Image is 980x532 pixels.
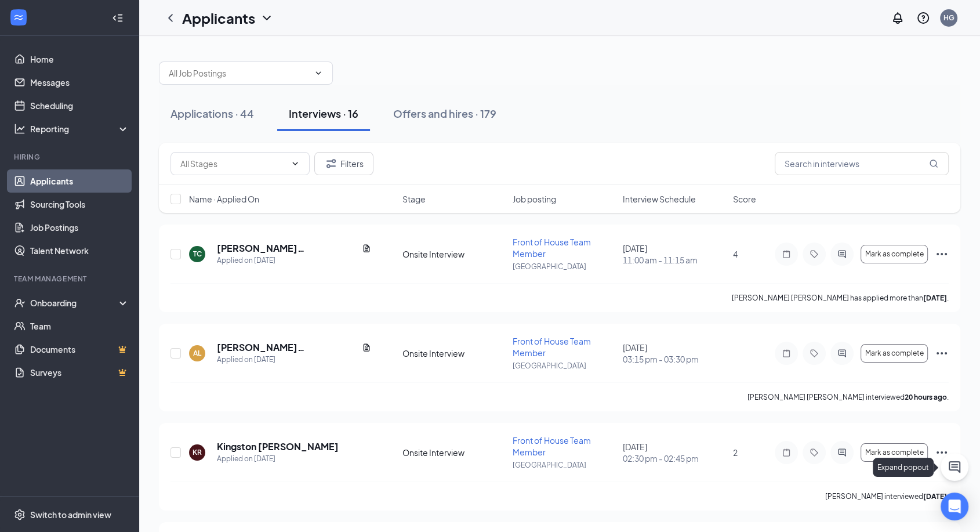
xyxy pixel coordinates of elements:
[402,193,426,205] span: Stage
[13,12,24,23] svg: WorkstreamLogo
[916,11,930,25] svg: QuestionInfo
[623,193,696,205] span: Interview Schedule
[30,71,129,94] a: Messages
[14,297,26,309] svg: UserCheck
[775,152,949,175] input: Search in interviews
[164,11,177,25] svg: ChevronLeft
[14,274,127,284] div: Team Management
[260,11,274,25] svg: ChevronDown
[873,458,934,477] div: Expand popout
[402,447,506,458] div: Onsite Interview
[861,443,928,462] button: Mark as complete
[623,353,726,365] span: 03:15 pm - 03:30 pm
[513,193,556,205] span: Job posting
[935,247,949,261] svg: Ellipses
[217,453,339,465] div: Applied on [DATE]
[193,249,202,259] div: TC
[825,491,949,501] p: [PERSON_NAME] interviewed .
[732,293,949,303] p: [PERSON_NAME] [PERSON_NAME] has applied more than .
[217,255,371,266] div: Applied on [DATE]
[182,8,255,28] h1: Applicants
[217,341,357,354] h5: [PERSON_NAME] [PERSON_NAME]
[30,239,129,262] a: Talent Network
[513,361,616,371] p: [GEOGRAPHIC_DATA]
[623,243,726,266] div: [DATE]
[30,509,111,520] div: Switch to admin view
[362,244,371,253] svg: Document
[861,245,928,263] button: Mark as complete
[30,169,129,193] a: Applicants
[314,68,323,78] svg: ChevronDown
[193,348,201,358] div: AL
[14,123,26,135] svg: Analysis
[923,294,947,302] b: [DATE]
[779,249,793,259] svg: Note
[747,392,949,402] p: [PERSON_NAME] [PERSON_NAME] interviewed .
[112,12,124,24] svg: Collapse
[193,447,202,457] div: KR
[314,152,373,175] button: Filter Filters
[217,440,339,453] h5: Kingston [PERSON_NAME]
[865,349,924,357] span: Mark as complete
[733,447,738,458] span: 2
[623,453,726,464] span: 02:30 pm - 02:45 pm
[623,254,726,266] span: 11:00 am - 11:15 am
[324,157,338,171] svg: Filter
[289,106,358,121] div: Interviews · 16
[733,193,756,205] span: Score
[943,13,954,23] div: HG
[807,249,821,259] svg: Tag
[30,338,129,361] a: DocumentsCrown
[935,346,949,360] svg: Ellipses
[513,435,591,457] span: Front of House Team Member
[779,448,793,457] svg: Note
[513,237,591,259] span: Front of House Team Member
[30,314,129,338] a: Team
[30,216,129,239] a: Job Postings
[807,448,821,457] svg: Tag
[217,354,371,365] div: Applied on [DATE]
[30,297,119,309] div: Onboarding
[402,248,506,260] div: Onsite Interview
[905,393,947,401] b: 20 hours ago
[189,193,259,205] span: Name · Applied On
[861,344,928,363] button: Mark as complete
[923,492,947,501] b: [DATE]
[623,342,726,365] div: [DATE]
[929,159,938,168] svg: MagnifyingGlass
[30,361,129,384] a: SurveysCrown
[14,152,127,162] div: Hiring
[623,441,726,464] div: [DATE]
[835,448,849,457] svg: ActiveChat
[865,250,924,258] span: Mark as complete
[935,446,949,459] svg: Ellipses
[170,106,254,121] div: Applications · 44
[30,94,129,117] a: Scheduling
[941,453,968,481] button: ChatActive
[217,242,357,255] h5: [PERSON_NAME] [PERSON_NAME]
[30,48,129,71] a: Home
[14,509,26,520] svg: Settings
[169,67,309,79] input: All Job Postings
[291,159,300,168] svg: ChevronDown
[865,448,924,457] span: Mark as complete
[513,262,616,272] p: [GEOGRAPHIC_DATA]
[393,106,496,121] div: Offers and hires · 179
[835,349,849,358] svg: ActiveChat
[779,349,793,358] svg: Note
[180,157,286,170] input: All Stages
[948,460,961,474] svg: ChatActive
[733,249,738,259] span: 4
[513,336,591,358] span: Front of House Team Member
[941,493,968,520] div: Open Intercom Messenger
[30,123,130,135] div: Reporting
[30,193,129,216] a: Sourcing Tools
[513,460,616,470] p: [GEOGRAPHIC_DATA]
[891,11,905,25] svg: Notifications
[835,249,849,259] svg: ActiveChat
[362,343,371,352] svg: Document
[807,349,821,358] svg: Tag
[402,348,506,359] div: Onsite Interview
